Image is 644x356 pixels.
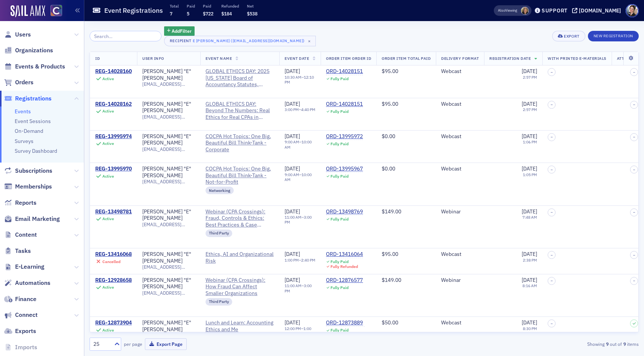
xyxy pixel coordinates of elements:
[441,319,479,326] div: Webcast
[522,283,537,288] time: 8:16 AM
[285,283,301,288] time: 11:00 AM
[102,141,114,146] div: Active
[579,7,621,14] div: [DOMAIN_NAME]
[102,216,114,221] div: Active
[206,251,274,264] a: Ethics, AI and Organizational Risk
[285,251,300,257] span: [DATE]
[285,172,299,177] time: 9:00 AM
[285,68,300,75] span: [DATE]
[102,174,114,179] div: Active
[206,101,274,121] a: GLOBAL ETHICS DAY: Beyond The Numbers: Real Ethics for Real CPAs in [US_STATE]
[15,167,52,175] span: Subscriptions
[441,277,479,284] div: Webinar
[285,75,301,80] time: 10:30 AM
[95,56,100,61] span: ID
[522,68,537,75] span: [DATE]
[247,3,257,9] p: Net
[326,133,363,140] a: ORD-13995972
[326,166,363,172] div: ORD-13995967
[15,94,52,103] span: Registrations
[285,133,300,140] span: [DATE]
[95,68,132,75] div: REG-14028160
[382,133,395,140] span: $0.00
[523,257,537,263] time: 2:38 PM
[142,319,195,333] a: [PERSON_NAME] "E" [PERSON_NAME]
[572,8,624,13] button: [DOMAIN_NAME]
[588,32,639,39] a: New Registration
[326,277,363,284] div: ORD-12876577
[330,264,358,269] div: Fully Refunded
[633,135,635,139] span: –
[11,5,45,17] img: SailAMX
[285,107,315,112] div: –
[15,199,37,207] span: Reports
[90,31,161,41] input: Search…
[15,78,33,87] span: Orders
[142,277,195,290] div: [PERSON_NAME] "E" [PERSON_NAME]
[221,3,239,9] p: Refunded
[142,179,195,184] span: [EMAIL_ADDRESS][DOMAIN_NAME]
[15,295,37,303] span: Finance
[206,208,274,228] span: Webinar (CPA Crossings): Fraud, Controls & Ethics: Best Practices & Case Studies
[15,215,60,223] span: Email Marketing
[15,46,53,55] span: Organizations
[142,290,195,296] span: [EMAIL_ADDRESS][DOMAIN_NAME]
[206,166,274,186] a: COCPA Hot Topics: One Big, Beautiful Bill Think-Tank - Not-for-Profit
[15,30,31,39] span: Users
[633,253,635,257] span: –
[441,166,479,172] div: Webcast
[330,285,349,290] div: Fully Paid
[551,135,553,139] span: –
[285,277,300,283] span: [DATE]
[285,215,312,225] time: 3:00 PM
[4,46,53,55] a: Organizations
[206,277,274,297] a: Webinar (CPA Crossings): How Fraud Can Affect Smaller Organizations
[489,56,531,61] span: Registration Date
[206,56,232,61] span: Event Name
[330,174,349,179] div: Fully Paid
[170,11,172,17] span: 7
[604,341,610,347] strong: 9
[95,133,132,140] a: REG-13995974
[142,81,195,87] span: [EMAIL_ADDRESS][DOMAIN_NAME]
[15,148,57,154] a: Survey Dashboard
[95,208,132,215] a: REG-13498781
[441,101,479,108] div: Webcast
[285,326,301,331] time: 12:00 PM
[548,56,606,61] span: With Printed E-Materials
[206,187,234,194] div: Networking
[95,251,132,258] a: REG-13416068
[382,56,431,61] span: Order Item Total Paid
[206,298,232,306] div: Third Party
[285,75,315,85] div: –
[633,102,635,107] span: –
[4,231,37,239] a: Content
[326,319,365,326] a: ORD-12873889
[330,141,349,146] div: Fully Paid
[142,68,195,81] a: [PERSON_NAME] "E" [PERSON_NAME]
[301,107,315,112] time: 4:40 PM
[522,277,537,283] span: [DATE]
[102,76,114,81] div: Active
[124,341,142,347] label: per page
[622,341,627,347] strong: 9
[285,215,315,225] div: –
[4,279,50,287] a: Automations
[326,251,363,258] div: ORD-13416064
[522,133,537,140] span: [DATE]
[206,319,274,333] a: Lunch and Learn: Accounting Ethics and Me
[247,11,257,17] span: $538
[221,11,232,17] span: $184
[301,257,315,263] time: 2:40 PM
[142,133,195,146] a: [PERSON_NAME] "E" [PERSON_NAME]
[170,3,179,9] p: Total
[285,326,315,336] div: –
[142,114,195,120] span: [EMAIL_ADDRESS][DOMAIN_NAME]
[441,56,479,61] span: Delivery Format
[633,70,635,75] span: –
[551,102,553,107] span: –
[564,34,579,38] div: Export
[285,208,300,215] span: [DATE]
